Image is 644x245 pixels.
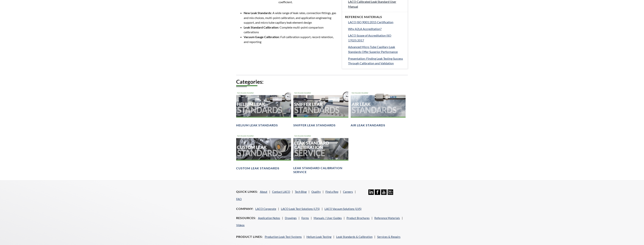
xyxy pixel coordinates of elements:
[236,216,256,220] h4: Resources
[348,26,405,31] a: Why A2LA Accreditation?
[293,133,348,174] a: Leak Standard Calibration Service headerLeak Standard Calibration Service
[374,216,400,220] a: Reference Materials
[336,235,372,238] a: Leak Standards & Calibration
[236,78,408,85] h2: Categories:
[236,123,278,127] h4: Helium Leak Standards
[348,27,382,31] span: Why A2LA Accreditation?
[260,190,267,193] a: About
[311,190,321,193] a: Quality
[258,216,280,220] a: Application Notes
[236,90,291,127] a: Helium Leak Standards headerHelium Leak Standards
[314,216,342,220] a: Manuals / User Guides
[272,190,290,193] a: Contact LACO
[388,192,393,195] a: 24/7 Support
[325,190,338,193] a: Find a Rep
[236,166,279,170] h4: Custom Leak Standards
[255,207,276,210] a: LACO Corporate
[293,90,348,127] a: Sniffer Leak Standards headerSniffer Leak Standards
[244,11,338,25] li: : A wide range of leak rates, connection fittings, gas and mix choices, multi-point calibration, ...
[295,190,307,193] a: Tech Blog
[343,190,353,193] a: Careers
[301,216,309,220] a: Forms
[236,133,291,170] a: Customer Leak Standards headerCustom Leak Standards
[325,207,362,210] a: LACO Vacuum Solutions (LVS)
[285,216,297,220] a: Drawings
[236,235,263,239] h4: Product Lines
[348,57,403,65] span: Presentation: Finding Leak Testing Success Through Calibration and Validation
[244,25,338,35] li: : Complete multi-point comparison calibrations
[345,15,405,19] h4: Reference Materials
[236,197,242,201] a: FAQ
[236,223,245,227] a: Videos
[351,123,385,127] h4: Air Leak Standards
[281,207,320,210] a: LACO Leak Test Solutions (LTS)
[348,44,405,54] a: Advanced Micro Tube Capillary Leak Standards Offer Superior Performance
[244,35,338,44] li: : Full calibration support, record retention, and reporting
[348,33,405,43] a: LACO Scope of Accreditation ISO 17025:2017
[236,207,253,211] h4: Company
[244,26,278,29] strong: Leak Standard Calibration
[244,35,279,39] strong: Vacuum Gauge Calibration
[306,235,331,238] a: Helium Leak Testing
[348,56,405,66] a: Presentation: Finding Leak Testing Success Through Calibration and Validation
[348,20,405,25] a: LACO ISO 9001:2015 Certification
[348,20,393,24] span: LACO ISO 9001:2015 Certification
[293,123,336,127] h4: Sniffer Leak Standards
[348,34,391,42] span: LACO Scope of Accreditation ISO 17025:2017
[265,235,302,238] a: Production Leak Test Systems
[236,190,258,194] h4: Quick Links
[293,166,348,174] h4: Leak Standard Calibration Service
[347,216,370,220] a: Product Brochures
[388,189,393,195] img: 24/7 Support Icon
[348,45,398,54] span: Advanced Micro Tube Capillary Leak Standards Offer Superior Performance
[377,235,401,238] a: Services & Repairs
[244,11,271,15] strong: New Leak Standards
[351,90,406,127] a: Air Leak Standards headerAir Leak Standards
